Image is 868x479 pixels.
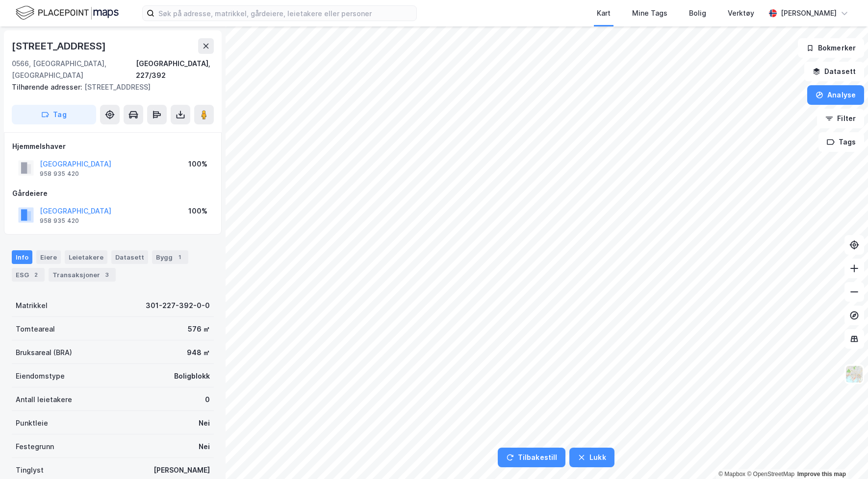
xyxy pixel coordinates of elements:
button: Tilbakestill [498,448,565,467]
div: 0 [205,394,210,406]
button: Bokmerker [798,38,864,58]
div: Eiendomstype [16,370,65,382]
div: Transaksjoner [49,268,116,282]
div: Tinglyst [16,464,44,476]
div: Gårdeiere [12,188,213,199]
div: 1 [175,252,184,262]
div: [STREET_ADDRESS] [12,38,108,54]
div: Nei [199,441,210,453]
div: Hjemmelshaver [12,141,213,152]
div: Tomteareal [16,323,55,335]
div: Verktøy [728,7,754,19]
div: Antall leietakere [16,394,72,406]
a: Improve this map [797,471,846,478]
div: Datasett [111,250,148,264]
div: Eiere [36,250,61,264]
div: Info [12,250,32,264]
div: [STREET_ADDRESS] [12,81,206,93]
div: [PERSON_NAME] [781,7,837,19]
div: 2 [31,270,41,280]
button: Datasett [804,62,864,81]
div: [GEOGRAPHIC_DATA], 227/392 [136,58,214,81]
div: Punktleie [16,417,48,429]
div: Leietakere [65,250,107,264]
div: Bygg [152,250,188,264]
div: Kontrollprogram for chat [819,432,868,479]
input: Søk på adresse, matrikkel, gårdeiere, leietakere eller personer [154,6,416,21]
img: logo.f888ab2527a4732fd821a326f86c7f29.svg [16,4,119,22]
div: ESG [12,268,45,282]
div: Matrikkel [16,300,48,311]
div: 948 ㎡ [187,347,210,359]
div: 576 ㎡ [188,323,210,335]
a: OpenStreetMap [747,471,794,478]
div: Bruksareal (BRA) [16,347,72,359]
div: 958 935 420 [40,170,79,178]
div: 100% [188,158,207,170]
div: [PERSON_NAME] [153,464,210,476]
div: Kart [597,7,611,19]
img: Z [845,365,864,383]
button: Tags [818,132,864,152]
div: Boligblokk [174,370,210,382]
div: Mine Tags [632,7,667,19]
div: 0566, [GEOGRAPHIC_DATA], [GEOGRAPHIC_DATA] [12,58,136,81]
div: Nei [199,417,210,429]
div: Festegrunn [16,441,54,453]
div: Bolig [689,7,706,19]
button: Filter [817,109,864,128]
button: Tag [12,105,96,124]
div: 3 [102,270,112,280]
button: Lukk [569,448,614,467]
a: Mapbox [718,471,745,478]
div: 100% [188,205,207,217]
iframe: Chat Widget [819,432,868,479]
span: Tilhørende adresser: [12,83,84,91]
div: 301-227-392-0-0 [146,300,210,311]
button: Analyse [807,85,864,105]
div: 958 935 420 [40,217,79,225]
